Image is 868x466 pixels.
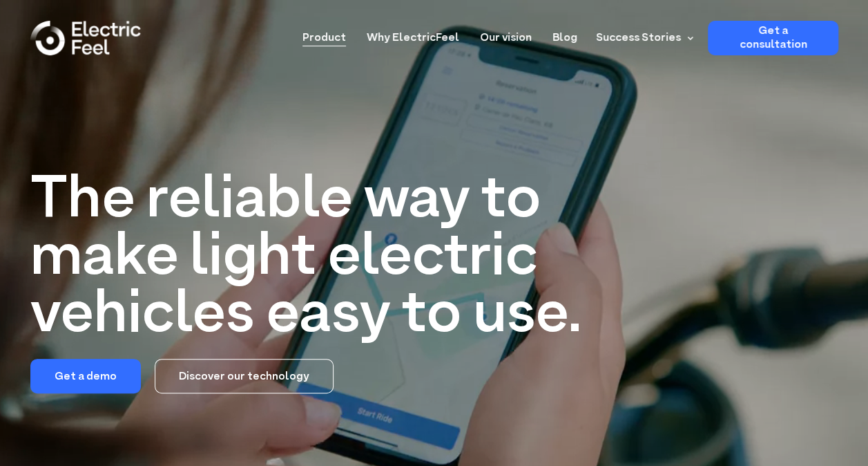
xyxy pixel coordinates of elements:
[302,21,346,46] a: Product
[30,359,141,393] a: Get a demo
[588,21,697,55] div: Success Stories
[155,359,334,393] a: Discover our technology
[708,21,838,55] a: Get a consultation
[552,21,577,46] a: Blog
[777,375,849,447] iframe: Chatbot
[30,173,606,345] h1: The reliable way to make light electric vehicles easy to use.
[367,21,459,46] a: Why ElectricFeel
[480,21,532,46] a: Our vision
[596,30,681,46] div: Success Stories
[52,55,119,81] input: Submit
